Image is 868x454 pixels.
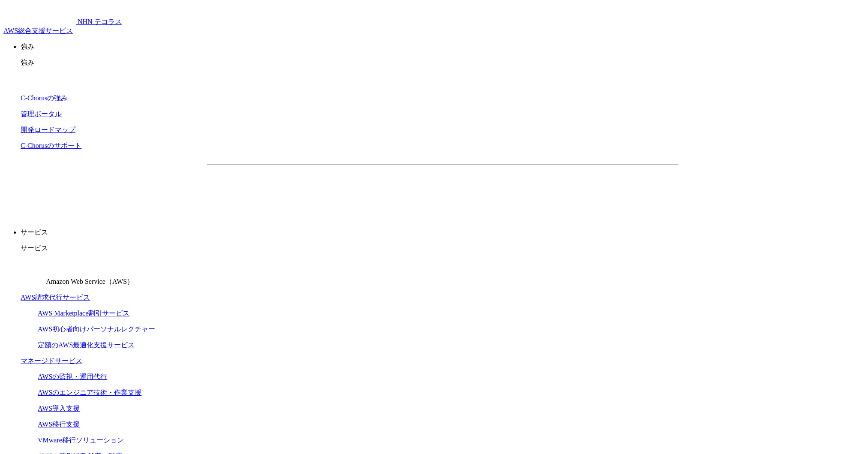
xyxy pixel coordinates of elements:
a: 開発ロードマップ [21,126,75,133]
img: 矢印 [424,187,431,191]
a: まずは相談する [447,178,585,200]
p: 強み [21,42,865,51]
p: 強み [21,58,865,67]
a: マネージドサービス [21,357,82,364]
a: C-Chorusのサポート [21,142,81,149]
a: 資料を請求する [300,178,439,200]
a: AWS Marketplace割引サービス [38,310,129,317]
a: 定額のAWS最適化支援サービス [38,341,135,349]
span: Amazon Web Service（AWS） [46,278,134,285]
img: 矢印 [571,187,578,191]
a: AWSの監視・運用代行 [38,373,107,380]
a: VMware移行ソリューション [38,436,124,444]
a: C-Chorusの強み [21,94,68,102]
p: サービス [21,228,865,237]
a: AWS請求代行サービス [21,294,90,301]
a: AWS移行支援 [38,421,80,428]
a: AWS初心者向けパーソナルレクチャー [38,325,155,333]
p: サービス [21,244,865,253]
img: Amazon Web Service（AWS） [21,260,45,284]
a: AWS導入支援 [38,405,80,412]
a: AWSのエンジニア技術・作業支援 [38,389,141,396]
img: AWS総合支援サービス C-Chorus [3,3,76,24]
a: AWS総合支援サービス C-Chorus NHN テコラスAWS総合支援サービス [3,18,122,34]
a: 管理ポータル [21,110,62,117]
